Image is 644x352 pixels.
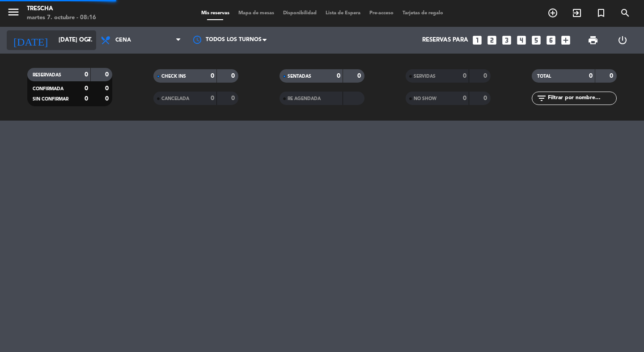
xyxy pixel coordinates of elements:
[197,11,234,16] span: Mis reservas
[105,71,110,78] strong: 0
[596,8,606,18] i: turned_in_not
[463,95,466,101] strong: 0
[463,73,466,79] strong: 0
[620,8,631,18] i: search
[501,34,513,46] i: looks_3
[572,8,582,18] i: exit_to_app
[279,11,321,16] span: Disponibilidad
[83,35,94,46] i: arrow_drop_down
[7,5,20,19] i: menu
[105,85,110,92] strong: 0
[85,71,88,78] strong: 0
[85,85,88,92] strong: 0
[398,11,448,16] span: Tarjetas de regalo
[7,30,54,50] i: [DATE]
[357,73,363,79] strong: 0
[161,96,189,101] span: CANCELADA
[516,34,527,46] i: looks_4
[365,11,398,16] span: Pre-acceso
[483,73,489,79] strong: 0
[547,8,558,18] i: add_circle_outline
[422,37,468,44] span: Reservas para
[231,73,237,79] strong: 0
[536,93,547,104] i: filter_list
[617,35,628,46] i: power_settings_new
[608,27,637,54] div: LOG OUT
[85,96,88,102] strong: 0
[33,87,64,91] span: CONFIRMADA
[211,73,214,79] strong: 0
[414,74,436,79] span: SERVIDAS
[547,93,616,103] input: Filtrar por nombre...
[105,96,110,102] strong: 0
[211,95,214,101] strong: 0
[530,34,542,46] i: looks_5
[337,73,340,79] strong: 0
[288,74,311,79] span: SENTADAS
[7,5,20,22] button: menu
[33,97,68,101] span: SIN CONFIRMAR
[414,96,436,101] span: NO SHOW
[33,73,61,77] span: RESERVADAS
[27,13,96,22] div: martes 7. octubre - 08:16
[27,4,96,13] div: Trescha
[486,34,498,46] i: looks_two
[588,35,598,46] span: print
[560,34,572,46] i: add_box
[610,73,615,79] strong: 0
[231,95,237,101] strong: 0
[288,96,321,101] span: RE AGENDADA
[483,95,489,101] strong: 0
[537,74,551,79] span: TOTAL
[321,11,365,16] span: Lista de Espera
[545,34,557,46] i: looks_6
[589,73,593,79] strong: 0
[471,34,483,46] i: looks_one
[161,74,186,79] span: CHECK INS
[115,37,131,43] span: Cena
[234,11,279,16] span: Mapa de mesas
